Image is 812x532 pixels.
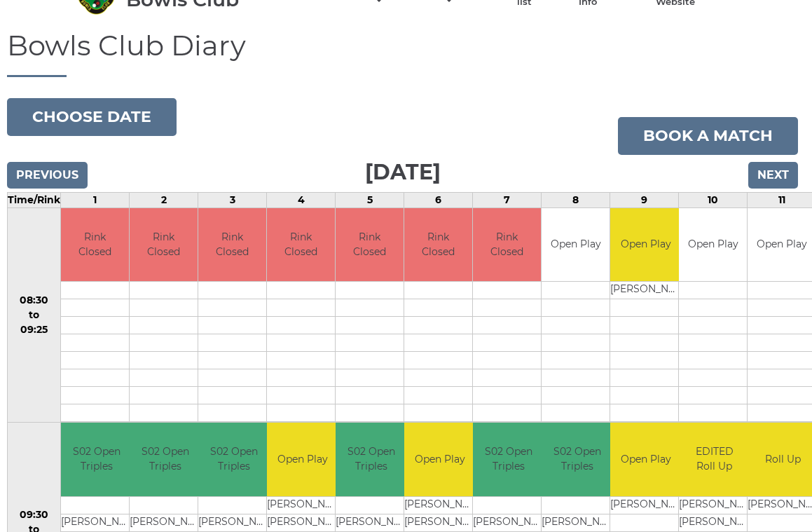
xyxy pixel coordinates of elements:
td: S02 Open Triples [61,423,132,496]
td: Rink Closed [473,208,541,282]
td: [PERSON_NAME] [679,514,750,531]
td: [PERSON_NAME] [404,514,475,531]
h1: Bowls Club Diary [7,30,798,77]
td: 6 [404,192,473,207]
td: [PERSON_NAME] [610,496,681,514]
td: [PERSON_NAME] [679,496,750,514]
td: S02 Open Triples [542,423,612,496]
td: Open Play [610,423,681,496]
td: S02 Open Triples [198,423,269,496]
td: Time/Rink [8,192,61,207]
td: [PERSON_NAME] [336,514,406,531]
td: 4 [267,192,336,207]
td: [PERSON_NAME] [473,514,544,531]
td: 7 [473,192,542,207]
td: [PERSON_NAME] [610,282,681,299]
td: Open Play [267,423,338,496]
td: Rink Closed [130,208,198,282]
td: Open Play [404,423,475,496]
td: Rink Closed [267,208,335,282]
td: [PERSON_NAME] [130,514,200,531]
td: Open Play [610,208,681,282]
td: [PERSON_NAME] [267,496,338,514]
td: S02 Open Triples [130,423,200,496]
td: 8 [542,192,610,207]
td: Open Play [679,208,747,282]
td: Rink Closed [198,208,266,282]
td: [PERSON_NAME] [198,514,269,531]
td: S02 Open Triples [336,423,406,496]
td: [PERSON_NAME] [267,514,338,531]
td: Rink Closed [336,208,404,282]
td: 08:30 to 09:25 [8,207,61,423]
button: Choose date [7,98,177,136]
td: [PERSON_NAME] [404,496,475,514]
td: Rink Closed [404,208,472,282]
td: 1 [61,192,130,207]
td: 3 [198,192,267,207]
td: 9 [610,192,679,207]
input: Next [748,162,798,189]
td: [PERSON_NAME] [542,514,612,531]
td: 10 [679,192,748,207]
td: EDITED Roll Up [679,423,750,496]
td: Rink Closed [61,208,129,282]
td: S02 Open Triples [473,423,544,496]
td: 5 [336,192,404,207]
td: 2 [130,192,198,207]
a: Book a match [618,117,798,155]
td: Open Play [542,208,610,282]
input: Previous [7,162,88,189]
td: [PERSON_NAME] [61,514,132,531]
